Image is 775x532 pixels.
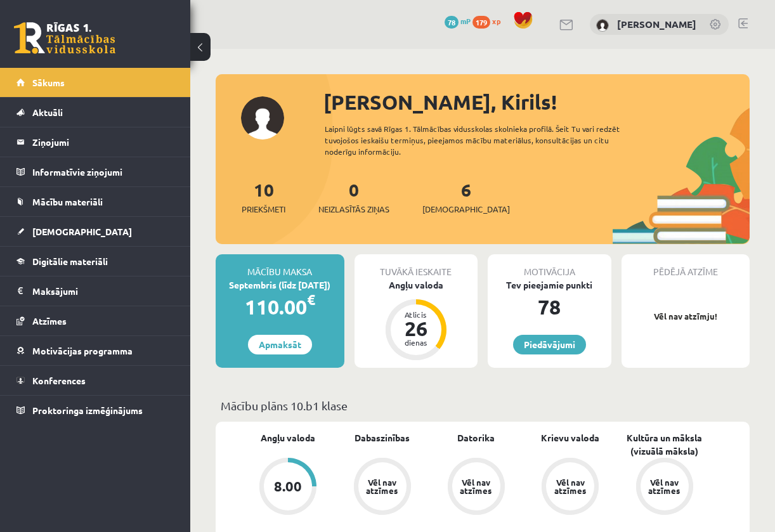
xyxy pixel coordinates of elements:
a: Datorika [457,431,495,444]
span: € [307,290,315,309]
span: Digitālie materiāli [32,256,108,267]
a: Ziņojumi [16,127,174,157]
div: Motivācija [488,254,611,278]
span: Proktoringa izmēģinājums [32,405,143,416]
span: mP [460,16,471,26]
a: Dabaszinības [355,431,410,444]
a: Rīgas 1. Tālmācības vidusskola [14,22,115,54]
span: 179 [472,16,490,29]
a: 8.00 [241,458,335,517]
div: Laipni lūgts savā Rīgas 1. Tālmācības vidusskolas skolnieka profilā. Šeit Tu vari redzēt tuvojošo... [325,123,645,157]
div: Tev pieejamie punkti [488,278,611,292]
div: Vēl nav atzīmes [647,478,682,495]
span: Sākums [32,77,65,88]
span: [DEMOGRAPHIC_DATA] [422,203,510,216]
p: Vēl nav atzīmju! [628,310,744,323]
a: [DEMOGRAPHIC_DATA] [16,217,174,246]
div: Septembris (līdz [DATE]) [216,278,344,292]
span: Neizlasītās ziņas [318,203,389,216]
a: Digitālie materiāli [16,247,174,276]
div: Vēl nav atzīmes [552,478,588,495]
span: Mācību materiāli [32,196,103,207]
a: Vēl nav atzīmes [618,458,712,517]
a: Proktoringa izmēģinājums [16,396,174,425]
div: Tuvākā ieskaite [355,254,478,278]
a: Angļu valoda Atlicis 26 dienas [355,278,478,362]
div: 110.00 [216,292,344,322]
a: Vēl nav atzīmes [523,458,617,517]
p: Mācību plāns 10.b1 klase [221,397,745,414]
legend: Ziņojumi [32,127,174,157]
span: Konferences [32,375,86,386]
a: 6[DEMOGRAPHIC_DATA] [422,178,510,216]
div: 26 [397,318,435,339]
span: Atzīmes [32,315,67,327]
a: Kultūra un māksla (vizuālā māksla) [618,431,712,458]
span: Priekšmeti [242,203,285,216]
a: Vēl nav atzīmes [429,458,523,517]
span: Motivācijas programma [32,345,133,356]
legend: Maksājumi [32,276,174,306]
div: 8.00 [274,479,302,493]
a: Piedāvājumi [513,335,586,354]
a: 10Priekšmeti [242,178,285,216]
div: dienas [397,339,435,346]
a: 179 xp [472,16,507,26]
div: Pēdējā atzīme [622,254,750,278]
a: 0Neizlasītās ziņas [318,178,389,216]
div: Vēl nav atzīmes [365,478,400,495]
div: 78 [488,292,611,322]
a: Aktuāli [16,98,174,127]
span: Aktuāli [32,107,63,118]
div: Atlicis [397,311,435,318]
div: Angļu valoda [355,278,478,292]
a: Motivācijas programma [16,336,174,365]
span: xp [492,16,500,26]
div: Vēl nav atzīmes [459,478,494,495]
legend: Informatīvie ziņojumi [32,157,174,186]
div: [PERSON_NAME], Kirils! [323,87,750,117]
span: [DEMOGRAPHIC_DATA] [32,226,132,237]
a: [PERSON_NAME] [617,18,696,30]
a: Maksājumi [16,276,174,306]
a: Mācību materiāli [16,187,174,216]
a: Apmaksāt [248,335,312,354]
img: Kirils Bondarevs [596,19,609,32]
a: Konferences [16,366,174,395]
a: Vēl nav atzīmes [335,458,429,517]
div: Mācību maksa [216,254,344,278]
span: 78 [445,16,459,29]
a: Informatīvie ziņojumi [16,157,174,186]
a: Sākums [16,68,174,97]
a: Angļu valoda [261,431,315,444]
a: Krievu valoda [541,431,599,444]
a: 78 mP [445,16,471,26]
a: Atzīmes [16,306,174,335]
